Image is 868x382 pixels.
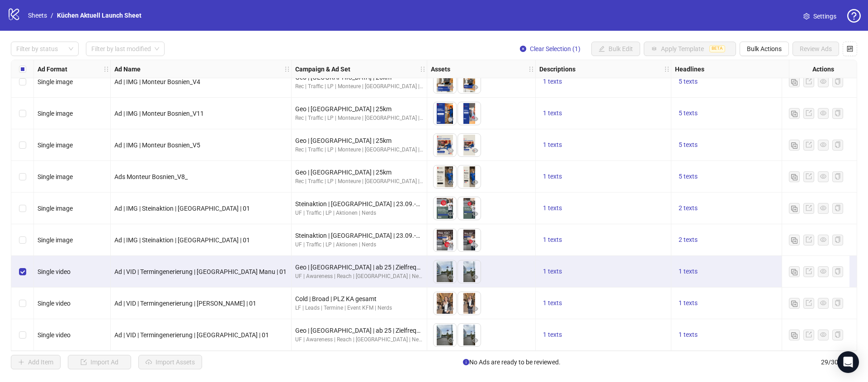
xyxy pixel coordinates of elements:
[289,60,291,78] div: Resize Ad Name column
[295,177,423,186] div: Rec | Traffic | LP | Monteure | [GEOGRAPHIC_DATA] | Nerds
[679,268,698,275] span: 1 texts
[284,66,290,72] span: holder
[806,236,812,243] span: export
[138,355,202,369] button: Import Assets
[26,10,49,20] a: Sheets
[445,146,456,156] button: Preview
[539,64,576,74] strong: Descriptions
[533,60,535,78] div: Resize Assets column
[679,173,698,180] span: 5 texts
[789,76,800,87] button: Duplicate
[38,141,73,149] span: Single image
[420,66,426,72] span: holder
[789,266,800,277] button: Duplicate
[434,197,456,220] img: Asset 1
[843,42,857,56] button: Configure table settings
[806,173,812,179] span: export
[434,260,456,283] img: Asset 1
[740,42,789,56] button: Bulk Actions
[434,229,456,251] img: Asset 1
[472,306,478,312] span: eye
[670,66,676,72] span: holder
[295,335,423,344] div: UF | Awareness | Reach | [GEOGRAPHIC_DATA] | Neueröffnung | Nerds
[11,60,34,78] div: Select all rows
[448,179,454,185] span: eye
[445,209,456,220] button: Preview
[295,231,423,241] div: Steinaktion | [GEOGRAPHIC_DATA] | 23.09.-27.09.2025
[448,306,454,312] span: eye
[434,292,456,315] img: Asset 1
[789,140,800,151] button: Duplicate
[679,141,698,148] span: 5 texts
[520,46,526,52] span: close-circle
[38,268,71,275] span: Single video
[470,114,481,125] button: Preview
[445,177,456,188] button: Preview
[295,167,423,177] div: Geo | [GEOGRAPHIC_DATA] | 25km
[591,42,640,56] button: Bulk Edit
[445,335,456,346] button: Preview
[295,64,350,74] strong: Campaign & Ad Set
[847,9,861,23] span: question-circle
[789,108,800,119] button: Duplicate
[11,256,34,288] div: Select row 27
[425,60,427,78] div: Resize Campaign & Ad Set column
[38,205,73,212] span: Single image
[793,42,839,56] button: Review Ads
[103,66,109,72] span: holder
[108,60,110,78] div: Resize Ad Format column
[543,109,562,117] span: 1 texts
[644,42,736,56] button: Apply TemplateBETA
[675,64,704,74] strong: Headlines
[295,209,423,217] div: UF | Traffic | LP | Aktionen | Nerds
[11,66,34,98] div: Select row 21
[114,268,287,275] span: Ad | VID | Termingenerierung | [GEOGRAPHIC_DATA] Manu | 01
[445,82,456,93] button: Preview
[539,203,566,214] button: 1 texts
[295,82,423,91] div: Rec | Traffic | LP | Monteure | [GEOGRAPHIC_DATA] | Nerds
[426,66,432,72] span: holder
[114,205,250,212] span: Ad | IMG | Steinaktion | [GEOGRAPHIC_DATA] | 01
[470,241,481,251] button: Preview
[470,272,481,283] button: Preview
[68,355,131,369] button: Import Ad
[11,129,34,161] div: Select row 23
[806,300,812,306] span: export
[679,109,698,117] span: 5 texts
[539,298,566,309] button: 1 texts
[458,165,481,188] img: Asset 2
[114,141,200,149] span: Ad | IMG | Monteur Bosnien_V5
[820,300,826,306] span: eye
[463,359,469,365] span: info-circle
[295,262,423,272] div: Geo | [GEOGRAPHIC_DATA] | ab 25 | Zielfrequenz | no Leads
[796,9,844,24] a: Settings
[11,355,61,369] button: Add Item
[679,299,698,307] span: 1 texts
[38,78,73,85] span: Single image
[38,110,73,117] span: Single image
[472,116,478,122] span: eye
[513,42,588,56] button: Clear Selection (1)
[51,10,53,20] li: /
[813,11,836,21] span: Settings
[675,330,701,340] button: 1 texts
[448,211,454,217] span: eye
[114,236,250,244] span: Ad | IMG | Steinaktion | [GEOGRAPHIC_DATA] | 01
[38,331,71,339] span: Single video
[472,337,478,344] span: eye
[114,173,188,180] span: Ads Monteur Bosnien_V8_
[543,268,562,275] span: 1 texts
[295,325,423,335] div: Geo | [GEOGRAPHIC_DATA] | ab 25 | Zielfrequenz | no Leads
[434,165,456,188] img: Asset 1
[11,319,34,351] div: Select row 29
[109,66,116,72] span: holder
[528,66,534,72] span: holder
[458,324,481,346] img: Asset 2
[679,78,698,85] span: 5 texts
[806,331,812,338] span: export
[448,116,454,122] span: eye
[458,229,481,251] img: Asset 2
[434,71,456,93] img: Asset 1
[11,98,34,129] div: Select row 22
[295,304,423,312] div: LF | Leads | Termine | Event KFM | Nerds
